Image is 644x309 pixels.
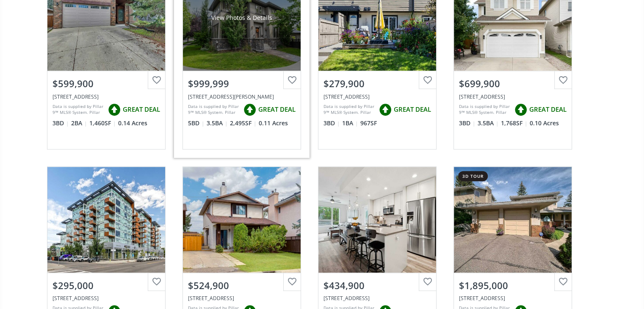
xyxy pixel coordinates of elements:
[53,103,104,116] div: Data is supplied by Pillar 9™ MLS® System. Pillar 9™ is the owner of the copyright in its MLS® Sy...
[501,119,528,127] span: 1,768 SF
[459,295,567,302] div: 3010 8 Street SW, Calgary, AB T2T 3A2
[323,93,431,100] div: 3809 45 Street SW #94, Calgary, AB T3E 3H4
[459,119,475,127] span: 3 BD
[459,103,510,116] div: Data is supplied by Pillar 9™ MLS® System. Pillar 9™ is the owner of the copyright in its MLS® Sy...
[323,103,375,116] div: Data is supplied by Pillar 9™ MLS® System. Pillar 9™ is the owner of the copyright in its MLS® Sy...
[342,119,358,127] span: 1 BA
[459,279,567,292] div: $1,895,000
[188,295,296,302] div: 112 Silverstone Road NW, Calgary, AB T3B 4Y7
[188,119,205,127] span: 5 BD
[188,77,296,90] div: $999,999
[478,119,499,127] span: 3.5 BA
[323,279,431,292] div: $434,900
[53,279,160,292] div: $295,000
[118,119,147,127] span: 0.14 Acres
[188,93,296,100] div: 5566 Henwood Street SW, Calgary, AB T3E 6Z3
[71,119,87,127] span: 2 BA
[377,101,394,118] img: rating icon
[230,119,257,127] span: 2,495 SF
[207,119,228,127] span: 3.5 BA
[259,119,288,127] span: 0.11 Acres
[53,77,160,90] div: $599,900
[89,119,116,127] span: 1,460 SF
[323,295,431,302] div: 8531 8A Avenue SW #106, Calgary, AB T3H1V4
[188,103,239,116] div: Data is supplied by Pillar 9™ MLS® System. Pillar 9™ is the owner of the copyright in its MLS® Sy...
[258,105,296,114] span: GREAT DEAL
[459,93,567,100] div: 127 Valley Crest Close NW, Calgary, AB T3B 5X2
[53,119,69,127] span: 3 BD
[123,105,160,114] span: GREAT DEAL
[459,77,567,90] div: $699,900
[323,119,340,127] span: 3 BD
[53,93,160,100] div: 9408 Oakland Road SW, Calgary, AB T2V 4P5
[512,101,529,118] img: rating icon
[529,105,567,114] span: GREAT DEAL
[211,14,272,22] div: View Photos & Details
[360,119,377,127] span: 967 SF
[188,279,296,292] div: $524,900
[241,101,258,118] img: rating icon
[106,101,123,118] img: rating icon
[53,295,160,302] div: 110 18A Street NW #355, Calgary, AB T2N5G5
[394,105,431,114] span: GREAT DEAL
[323,77,431,90] div: $279,900
[530,119,559,127] span: 0.10 Acres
